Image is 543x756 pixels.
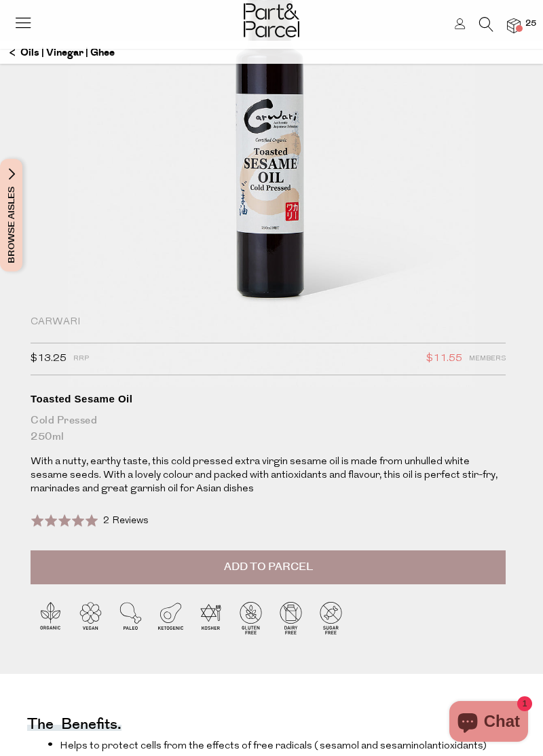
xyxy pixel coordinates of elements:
[111,598,151,638] img: P_P-ICONS-Live_Bec_V11_Paleo.svg
[10,41,115,64] a: Oils | Vinegar | Ghee
[103,516,149,526] span: 2 Reviews
[73,350,89,368] span: RRP
[31,550,506,584] button: Add to Parcel
[31,598,71,638] img: P_P-ICONS-Live_Bec_V11_Organic.svg
[31,455,506,496] p: With a nutty, earthy taste, this cold pressed extra virgin sesame oil is made from unhulled white...
[31,350,67,368] span: $13.25
[426,350,462,368] span: $11.55
[507,18,521,33] a: 25
[311,598,351,638] img: P_P-ICONS-Live_Bec_V11_Sugar_Free.svg
[191,598,231,638] img: P_P-ICONS-Live_Bec_V11_Kosher.svg
[4,159,19,271] span: Browse Aisles
[71,598,111,638] img: P_P-ICONS-Live_Bec_V11_Vegan.svg
[231,598,271,638] img: P_P-ICONS-Live_Bec_V11_Gluten_Free.svg
[151,598,191,638] img: P_P-ICONS-Live_Bec_V11_Ketogenic.svg
[31,413,506,445] div: Cold Pressed 250ml
[522,18,540,30] span: 25
[31,392,506,406] div: Toasted Sesame Oil
[31,316,506,329] div: Carwari
[320,741,427,751] span: sesamol and sesaminol
[27,721,121,731] h4: The benefits.
[271,598,311,638] img: P_P-ICONS-Live_Bec_V11_Dairy_Free.svg
[445,701,532,745] inbox-online-store-chat: Shopify online store chat
[244,3,299,37] img: Part&Parcel
[224,559,313,575] span: Add to Parcel
[469,350,506,368] span: Members
[60,741,487,751] span: Helps to protect cells from the effects of free radicals ( antioxidants)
